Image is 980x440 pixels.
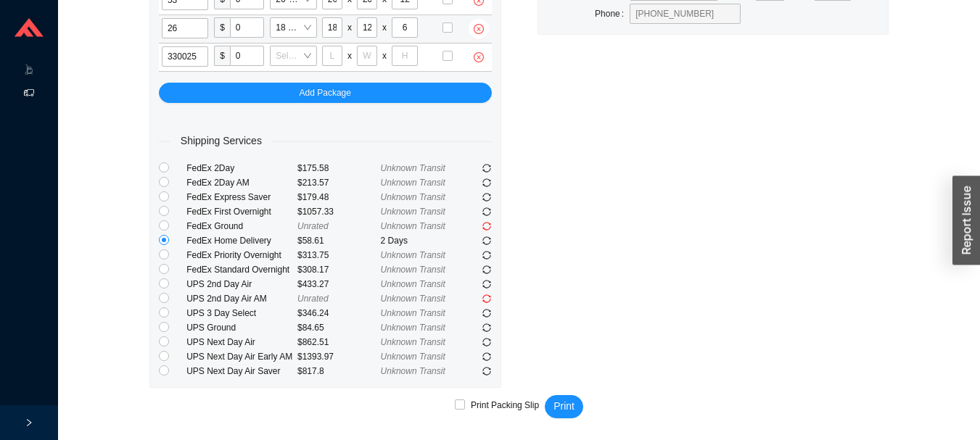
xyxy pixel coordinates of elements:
span: Unrated [297,294,329,304]
span: sync [482,164,491,173]
input: W [357,46,377,66]
button: Add Package [159,83,492,103]
div: UPS Next Day Air Saver [186,364,297,378]
div: 2 Days [381,233,464,248]
div: $308.17 [297,262,381,277]
div: FedEx First Overnight [186,204,297,219]
div: $433.27 [297,277,381,291]
span: Unknown Transit [381,337,445,347]
input: W [357,17,377,38]
div: $58.61 [297,233,381,248]
span: Unrated [297,221,329,231]
span: Unknown Transit [381,192,445,202]
div: FedEx Standard Overnight [186,262,297,277]
span: Unknown Transit [381,178,445,188]
label: Phone [595,4,630,24]
span: Print [553,398,575,415]
input: H [392,46,418,66]
input: H [392,17,418,38]
input: L [322,46,342,66]
div: FedEx Priority Overnight [186,248,297,262]
span: sync [482,236,491,245]
span: $ [214,46,230,66]
span: Unknown Transit [381,163,445,173]
div: UPS 3 Day Select [186,306,297,320]
div: UPS 2nd Day Air [186,277,297,291]
span: Unknown Transit [381,294,445,304]
div: $1057.33 [297,204,381,219]
span: Unknown Transit [381,366,445,376]
span: sync [482,309,491,317]
div: $817.8 [297,364,381,378]
span: Unknown Transit [381,221,445,231]
div: $346.24 [297,306,381,320]
span: Shipping Services [170,133,272,149]
span: Unknown Transit [381,250,445,260]
span: Unknown Transit [381,308,445,318]
div: $84.65 [297,320,381,335]
span: right [25,418,33,427]
div: FedEx 2Day AM [186,175,297,190]
span: sync [482,178,491,187]
div: FedEx Home Delivery [186,233,297,248]
span: close-circle [469,52,489,62]
input: L [322,17,342,38]
span: sync [482,294,491,303]
span: sync [482,207,491,216]
span: Unknown Transit [381,265,445,275]
span: sync [482,193,491,202]
span: sync [482,352,491,361]
span: sync [482,367,491,375]
span: close-circle [469,24,489,34]
div: $175.58 [297,161,381,175]
div: UPS Ground [186,320,297,335]
span: Unknown Transit [381,323,445,333]
span: sync [482,280,491,289]
span: 18 x 12 x 5 [276,18,310,37]
div: $313.75 [297,248,381,262]
button: Print [545,395,583,418]
span: sync [482,251,491,260]
div: FedEx Ground [186,219,297,233]
div: x [382,20,387,35]
span: sync [482,265,491,274]
div: UPS Next Day Air [186,335,297,349]
div: UPS 2nd Day Air AM [186,291,297,306]
button: close-circle [469,47,489,67]
div: $1393.97 [297,349,381,364]
span: Unknown Transit [381,352,445,362]
span: Print Packing Slip [465,398,545,412]
span: sync [482,338,491,346]
span: Add Package [300,86,351,100]
span: $ [214,17,230,38]
span: sync [482,323,491,332]
span: sync [482,222,491,231]
div: FedEx 2Day [186,161,297,175]
div: x [347,20,352,35]
span: Unknown Transit [381,207,445,217]
div: $179.48 [297,190,381,204]
div: $862.51 [297,335,381,349]
div: UPS Next Day Air Early AM [186,349,297,364]
div: x [347,49,352,63]
button: close-circle [469,19,489,39]
span: Unknown Transit [381,279,445,289]
div: FedEx Express Saver [186,190,297,204]
div: x [382,49,387,63]
div: $213.57 [297,175,381,190]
